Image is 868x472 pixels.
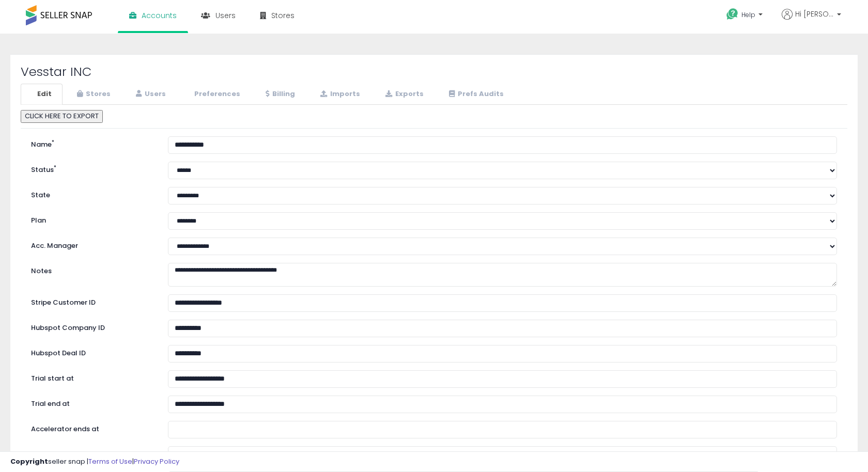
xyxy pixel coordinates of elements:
[795,9,834,19] span: Hi [PERSON_NAME]
[23,238,160,251] label: Acc. Manager
[741,10,755,19] span: Help
[23,136,160,150] label: Name
[10,457,48,466] strong: Copyright
[178,84,251,105] a: Preferences
[23,187,160,200] label: State
[436,84,515,105] a: Prefs Audits
[23,294,160,308] label: Stripe Customer ID
[23,421,160,434] label: Accelerator ends at
[10,457,179,467] div: seller snap | |
[372,84,435,105] a: Exports
[215,10,236,21] span: Users
[23,446,160,460] label: Subscribed at
[23,162,160,175] label: Status
[307,84,371,105] a: Imports
[23,320,160,333] label: Hubspot Company ID
[23,345,160,358] label: Hubspot Deal ID
[271,10,295,21] span: Stores
[23,212,160,226] label: Plan
[21,65,847,78] h2: Vesstar INC
[23,396,160,409] label: Trial end at
[252,84,306,105] a: Billing
[782,9,841,32] a: Hi [PERSON_NAME]
[122,84,177,105] a: Users
[64,84,121,105] a: Stores
[23,263,160,276] label: Notes
[134,457,179,466] a: Privacy Policy
[142,10,177,21] span: Accounts
[88,457,132,466] a: Terms of Use
[726,8,739,21] i: Get Help
[21,110,103,123] button: CLICK HERE TO EXPORT
[23,370,160,384] label: Trial start at
[21,84,63,105] a: Edit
